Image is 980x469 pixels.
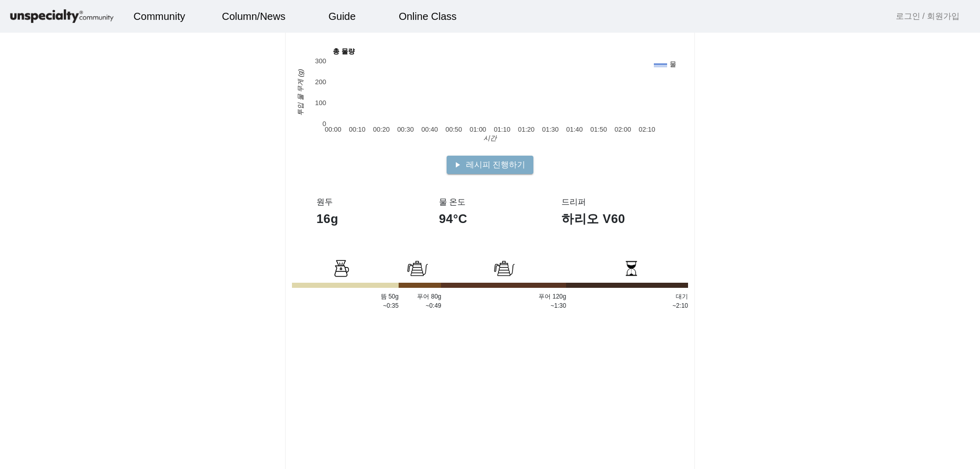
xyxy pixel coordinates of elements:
svg: A chart. [286,41,694,143]
text: 00:40 [421,126,438,133]
p: ~0:35 [292,301,399,310]
p: 푸어 120g [441,292,566,301]
text: 00:30 [397,126,414,133]
a: Messages [67,324,132,349]
img: bloom [407,258,428,279]
text: 투입 물 무게 (g) [297,69,304,116]
text: 00:50 [446,126,462,133]
span: Settings [151,339,176,347]
text: 01:30 [542,126,559,133]
a: Column/News [214,3,293,30]
text: 총 물량 [333,47,355,55]
h1: 하리오 V60 [561,211,664,227]
p: 대기 [566,292,688,301]
p: ~0:49 [399,301,442,310]
h1: 94°C [439,211,541,227]
text: 00:00 [325,126,341,133]
text: 00:10 [349,126,366,133]
p: 푸어 80g [399,292,442,301]
text: 시간 [483,134,498,142]
text: 01:10 [494,126,510,133]
text: 00:20 [373,126,390,133]
text: 01:00 [470,126,486,133]
img: bloom [494,258,514,279]
text: 100 [315,99,326,107]
span: 레시피 진행하기 [466,159,525,171]
text: 200 [315,78,326,86]
h3: 원두 [316,197,419,207]
text: 01:50 [591,126,607,133]
h1: 16g [316,211,419,227]
a: Online Class [390,3,464,30]
h3: 드리퍼 [561,197,664,207]
text: 01:20 [518,126,535,133]
h3: 물 온도 [439,197,541,207]
span: Messages [85,339,115,348]
text: 0 [323,120,326,128]
text: 300 [315,57,326,65]
text: 물 [670,60,676,68]
p: 뜸 50g [292,292,399,301]
p: ~2:10 [566,301,688,310]
a: 로그인 / 회원가입 [896,10,960,22]
p: ~1:30 [441,301,566,310]
text: 02:10 [639,126,655,133]
a: Settings [132,324,196,349]
a: Guide [321,3,364,30]
text: 02:00 [615,126,631,133]
button: 레시피 진행하기 [447,156,533,174]
img: logo [8,8,115,26]
img: bloom [331,258,351,279]
text: 01:40 [566,126,583,133]
a: Community [126,3,193,30]
img: bloom [621,258,642,279]
a: Home [3,324,67,349]
span: Home [26,339,44,347]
